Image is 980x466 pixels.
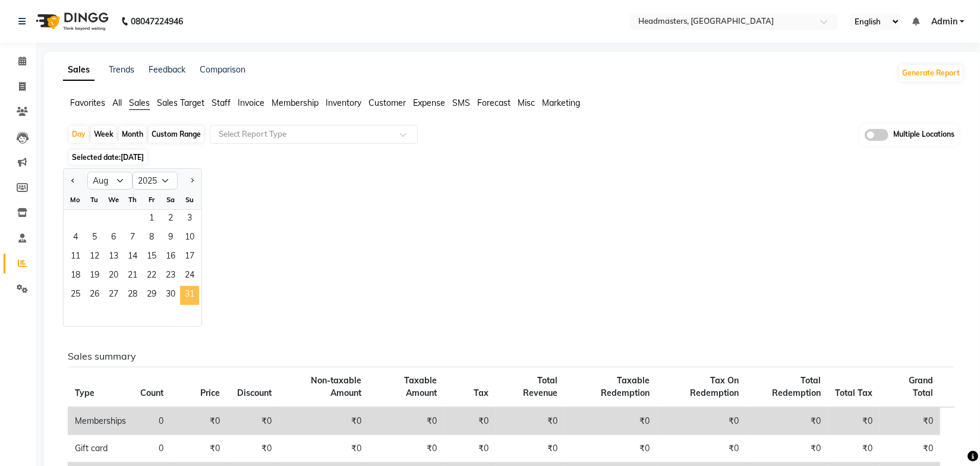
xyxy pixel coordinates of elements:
div: Sunday, August 10, 2025 [180,229,199,248]
span: Tax [474,388,489,398]
span: 2 [161,210,180,229]
select: Select month [87,172,133,190]
td: 0 [133,435,171,462]
div: Saturday, August 9, 2025 [161,229,180,248]
td: Gift card [68,435,133,462]
td: ₹0 [227,435,279,462]
button: Generate Report [899,65,963,81]
div: Tu [85,190,104,209]
span: 16 [161,248,180,267]
span: 19 [85,267,104,286]
td: ₹0 [880,435,940,462]
td: ₹0 [171,407,227,435]
span: Total Revenue [523,375,557,398]
div: Month [119,126,146,143]
div: Mo [66,190,85,209]
span: 25 [66,286,85,305]
td: 0 [133,407,171,435]
div: Wednesday, August 27, 2025 [104,286,123,305]
div: Custom Range [149,126,204,143]
span: 1 [142,210,161,229]
span: Count [140,388,163,398]
span: Grand Total [909,375,933,398]
span: 18 [66,267,85,286]
div: Week [91,126,116,143]
span: Type [75,388,94,398]
span: 28 [123,286,142,305]
span: 10 [180,229,199,248]
div: Sunday, August 24, 2025 [180,267,199,286]
span: Taxable Redemption [601,375,650,398]
div: Su [180,190,199,209]
span: Multiple Locations [893,129,954,141]
td: ₹0 [279,435,368,462]
div: Tuesday, August 5, 2025 [85,229,104,248]
td: ₹0 [171,435,227,462]
div: Thursday, August 28, 2025 [123,286,142,305]
span: 12 [85,248,104,267]
span: Expense [413,97,445,108]
span: 7 [123,229,142,248]
span: 5 [85,229,104,248]
span: Customer [368,97,406,108]
div: Friday, August 22, 2025 [142,267,161,286]
span: SMS [452,97,470,108]
td: ₹0 [657,435,746,462]
img: logo [30,5,112,38]
div: Sunday, August 31, 2025 [180,286,199,305]
span: 30 [161,286,180,305]
div: Saturday, August 16, 2025 [161,248,180,267]
td: ₹0 [368,435,444,462]
td: ₹0 [746,407,828,435]
div: Day [69,126,89,143]
td: ₹0 [227,407,279,435]
div: Saturday, August 2, 2025 [161,210,180,229]
td: ₹0 [368,407,444,435]
td: Memberships [68,407,133,435]
button: Previous month [68,171,78,190]
span: Price [200,388,220,398]
div: Thursday, August 21, 2025 [123,267,142,286]
span: Sales [129,97,150,108]
span: Inventory [326,97,361,108]
span: 4 [66,229,85,248]
span: Discount [237,388,272,398]
span: 22 [142,267,161,286]
a: Trends [109,64,134,75]
span: 17 [180,248,199,267]
span: 21 [123,267,142,286]
td: ₹0 [828,435,880,462]
span: Forecast [477,97,511,108]
td: ₹0 [657,407,746,435]
div: Monday, August 18, 2025 [66,267,85,286]
span: Tax On Redemption [690,375,739,398]
div: Wednesday, August 13, 2025 [104,248,123,267]
span: Membership [272,97,319,108]
div: Friday, August 1, 2025 [142,210,161,229]
span: 13 [104,248,123,267]
div: Wednesday, August 6, 2025 [104,229,123,248]
span: 6 [104,229,123,248]
span: 9 [161,229,180,248]
span: Total Tax [835,388,872,398]
td: ₹0 [444,435,496,462]
td: ₹0 [565,407,657,435]
button: Next month [187,171,197,190]
span: Sales Target [157,97,204,108]
div: Monday, August 4, 2025 [66,229,85,248]
span: 14 [123,248,142,267]
td: ₹0 [496,407,565,435]
b: 08047224946 [131,5,183,38]
span: Marketing [542,97,580,108]
span: 20 [104,267,123,286]
td: ₹0 [496,435,565,462]
div: Fr [142,190,161,209]
div: Saturday, August 30, 2025 [161,286,180,305]
span: Selected date: [69,150,147,165]
a: Sales [63,59,94,81]
div: Tuesday, August 19, 2025 [85,267,104,286]
span: Misc [518,97,535,108]
span: 3 [180,210,199,229]
div: Th [123,190,142,209]
span: Favorites [70,97,105,108]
